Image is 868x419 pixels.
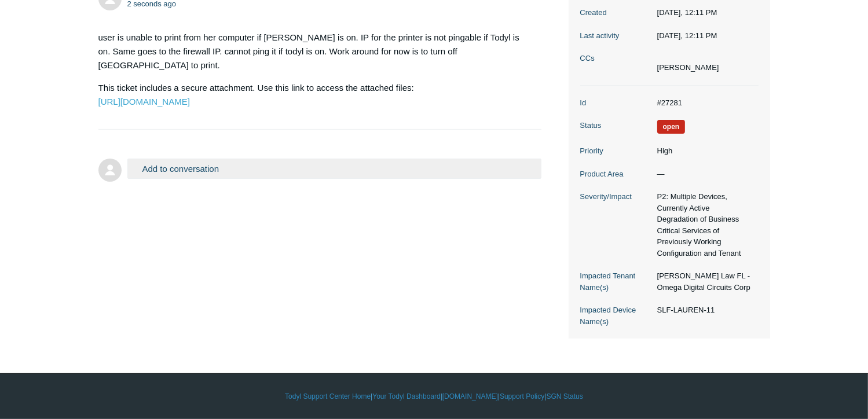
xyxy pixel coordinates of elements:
[657,31,717,40] time: 08/11/2025, 12:11
[98,81,530,109] p: This ticket includes a secure attachment. Use this link to access the attached files:
[98,391,770,402] div: | | | |
[580,120,651,131] dt: Status
[580,7,651,19] dt: Created
[127,159,542,179] button: Add to conversation
[657,8,717,17] time: 08/11/2025, 12:11
[651,145,759,157] dd: High
[651,191,759,259] dd: P2: Multiple Devices, Currently Active Degradation of Business Critical Services of Previously Wo...
[651,270,759,293] dd: [PERSON_NAME] Law FL - Omega Digital Circuits Corp
[651,304,759,316] dd: SLF-LAUREN-11
[580,97,651,109] dt: Id
[372,391,440,402] a: Your Todyl Dashboard
[580,30,651,42] dt: Last activity
[580,168,651,180] dt: Product Area
[580,53,651,64] dt: CCs
[442,391,498,402] a: [DOMAIN_NAME]
[580,145,651,157] dt: Priority
[98,97,190,106] a: [URL][DOMAIN_NAME]
[500,391,544,402] a: Support Policy
[547,391,583,402] a: SGN Status
[657,120,686,134] span: We are working on a response for you
[580,191,651,203] dt: Severity/Impact
[98,31,530,72] p: user is unable to print from her computer if [PERSON_NAME] is on. IP for the printer is not pinga...
[580,270,651,293] dt: Impacted Tenant Name(s)
[285,391,371,402] a: Todyl Support Center Home
[657,62,719,73] li: Jemar Saunders
[580,304,651,327] dt: Impacted Device Name(s)
[651,168,759,180] dd: —
[651,97,759,109] dd: #27281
